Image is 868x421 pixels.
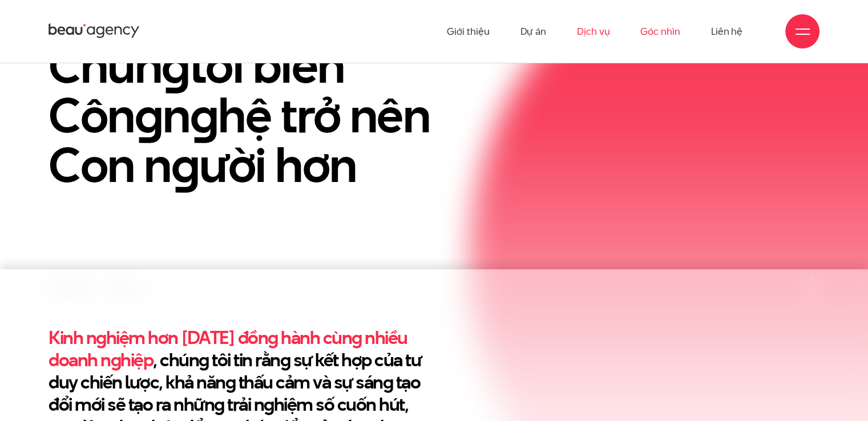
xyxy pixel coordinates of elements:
en: g [171,131,200,199]
en: g [190,81,219,149]
en: g [162,31,190,99]
en: g [135,81,163,149]
h1: Chún tôi biến Côn n hệ trở nên Con n ười hơn [49,41,491,190]
b: Kinh nghiệm hơn [DATE] đồng hành cùng nhiều doanh nghiệp [49,325,407,373]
